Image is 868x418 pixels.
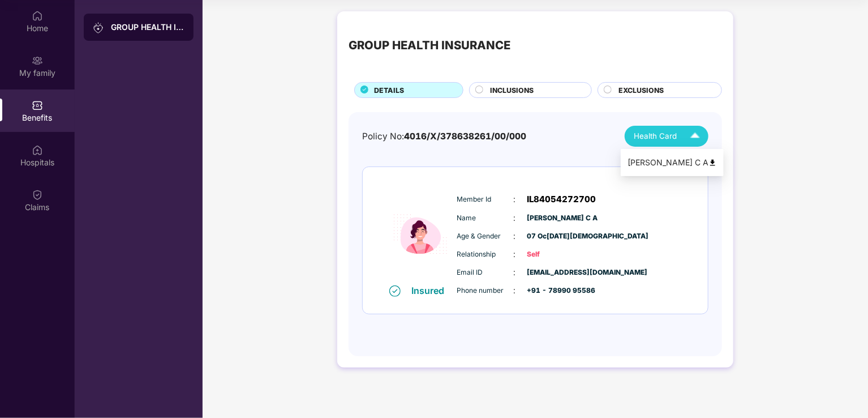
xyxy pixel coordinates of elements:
span: : [514,193,516,206]
img: svg+xml;base64,PHN2ZyB4bWxucz0iaHR0cDovL3d3dy53My5vcmcvMjAwMC9zdmciIHdpZHRoPSI0OCIgaGVpZ2h0PSI0OC... [708,159,717,167]
img: svg+xml;base64,PHN2ZyB3aWR0aD0iMjAiIGhlaWdodD0iMjAiIHZpZXdCb3g9IjAgMCAyMCAyMCIgZmlsbD0ibm9uZSIgeG... [32,55,43,66]
span: EXCLUSIONS [618,85,664,96]
div: Insured [412,285,452,296]
img: icon [386,184,454,284]
span: [PERSON_NAME] C A [527,213,584,224]
span: Age & Gender [457,231,514,242]
span: Health Card [634,130,677,142]
span: Self [527,249,584,260]
span: DETAILS [374,85,404,96]
span: : [514,266,516,279]
span: INCLUSIONS [490,85,534,96]
span: Phone number [457,285,514,296]
img: svg+xml;base64,PHN2ZyBpZD0iSG9zcGl0YWxzIiB4bWxucz0iaHR0cDovL3d3dy53My5vcmcvMjAwMC9zdmciIHdpZHRoPS... [32,144,43,156]
span: [EMAIL_ADDRESS][DOMAIN_NAME] [527,267,584,278]
button: Health Card [625,126,708,147]
img: svg+xml;base64,PHN2ZyB4bWxucz0iaHR0cDovL3d3dy53My5vcmcvMjAwMC9zdmciIHdpZHRoPSIxNiIgaGVpZ2h0PSIxNi... [389,285,401,297]
div: GROUP HEALTH INSURANCE [111,22,184,33]
img: svg+xml;base64,PHN2ZyB3aWR0aD0iMjAiIGhlaWdodD0iMjAiIHZpZXdCb3g9IjAgMCAyMCAyMCIgZmlsbD0ibm9uZSIgeG... [93,22,104,33]
div: [PERSON_NAME] C A [628,156,717,169]
span: Name [457,213,514,224]
span: 07 Oc[DATE][DEMOGRAPHIC_DATA] [527,231,584,242]
span: Relationship [457,249,514,260]
span: IL84054272700 [527,193,596,206]
img: svg+xml;base64,PHN2ZyBpZD0iQ2xhaW0iIHhtbG5zPSJodHRwOi8vd3d3LnczLm9yZy8yMDAwL3N2ZyIgd2lkdGg9IjIwIi... [32,189,43,201]
span: : [514,248,516,261]
img: Icuh8uwCUCF+XjCZyLQsAKiDCM9HiE6CMYmKQaPGkZKaA32CAAACiQcFBJY0IsAAAAASUVORK5CYII= [685,126,705,146]
span: +91 - 78990 95586 [527,285,584,296]
div: Policy No: [362,130,526,143]
div: GROUP HEALTH INSURANCE [349,36,510,54]
span: : [514,230,516,242]
span: Email ID [457,267,514,278]
img: svg+xml;base64,PHN2ZyBpZD0iQmVuZWZpdHMiIHhtbG5zPSJodHRwOi8vd3d3LnczLm9yZy8yMDAwL3N2ZyIgd2lkdGg9Ij... [32,100,43,111]
span: : [514,284,516,297]
img: svg+xml;base64,PHN2ZyBpZD0iSG9tZSIgeG1sbnM9Imh0dHA6Ly93d3cudzMub3JnLzIwMDAvc3ZnIiB3aWR0aD0iMjAiIG... [32,10,43,22]
span: 4016/X/378638261/00/000 [404,131,526,142]
span: Member Id [457,194,514,205]
span: : [514,212,516,224]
